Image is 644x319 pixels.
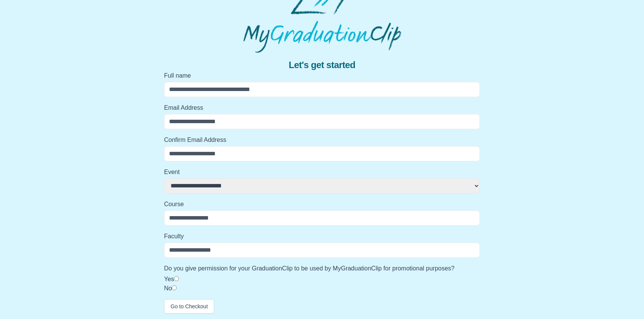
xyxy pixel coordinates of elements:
[164,200,480,209] label: Course
[164,264,480,273] label: Do you give permission for your GraduationClip to be used by MyGraduationClip for promotional pur...
[164,103,480,112] label: Email Address
[164,232,480,241] label: Faculty
[164,299,214,314] button: Go to Checkout
[164,285,172,291] label: No
[164,168,480,177] label: Event
[164,276,174,282] label: Yes
[164,71,480,80] label: Full name
[164,135,480,145] label: Confirm Email Address
[289,59,355,71] span: Let's get started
